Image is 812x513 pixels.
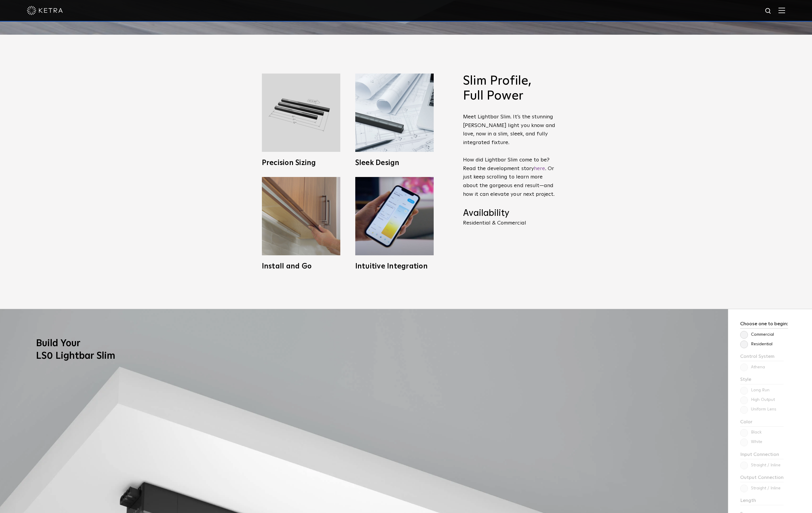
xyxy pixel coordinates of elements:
p: Meet Lightbar Slim. It’s the stunning [PERSON_NAME] light you know and love, now in a slim, sleek... [463,113,556,199]
img: L30_SlimProfile [355,74,434,152]
h3: Install and Go [262,263,340,270]
label: Commercial [740,332,774,337]
h2: Slim Profile, Full Power [463,74,556,104]
h3: Choose one to begin: [740,321,788,329]
h3: Precision Sizing [262,159,340,167]
img: search icon [765,7,772,15]
label: Residential [740,342,772,347]
img: L30_Custom_Length_Black-2 [262,74,340,152]
img: Hamburger%20Nav.svg [778,7,785,13]
h3: Sleek Design [355,159,434,167]
img: L30_SystemIntegration [355,177,434,255]
a: here [534,166,545,171]
h4: Availability [463,208,556,219]
h3: Intuitive Integration [355,263,434,270]
img: LS0_Easy_Install [262,177,340,255]
p: Residential & Commercial [463,220,556,226]
img: ketra-logo-2019-white [27,6,63,15]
